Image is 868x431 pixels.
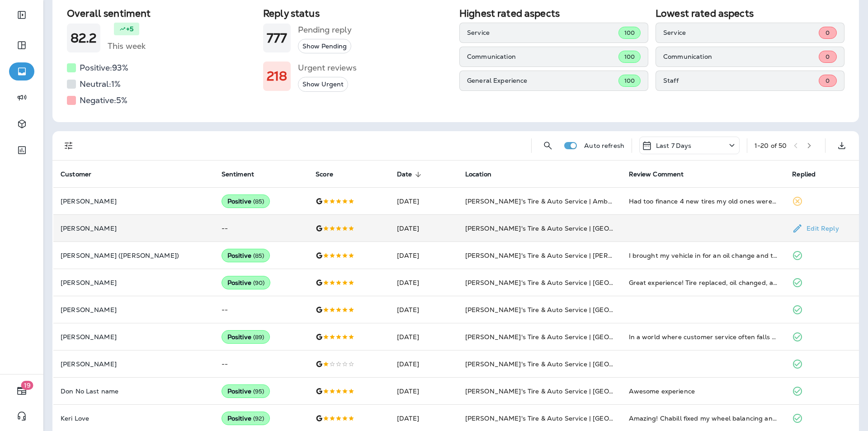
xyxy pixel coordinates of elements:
span: Replied [792,171,827,179]
span: Customer [61,171,103,179]
div: Amazing! Chabill fixed my wheel balancing and did my wheel Alignment that was done incorrectly at... [629,414,778,423]
span: 100 [624,77,635,85]
h2: Reply status [263,8,452,19]
span: [PERSON_NAME]'s Tire & Auto Service | [GEOGRAPHIC_DATA][PERSON_NAME] [465,360,719,368]
div: In a world where customer service often falls short, your employees truly stood out! Everyone was... [629,332,778,341]
h1: 218 [267,69,287,84]
p: [PERSON_NAME] [61,225,207,232]
span: 100 [624,29,635,37]
div: 1 - 20 of 50 [755,142,787,149]
span: Score [316,171,333,178]
span: ( 85 ) [253,252,264,260]
div: Positive [222,249,270,262]
span: ( 90 ) [253,279,265,287]
p: Auto refresh [584,142,624,149]
p: [PERSON_NAME] [61,279,207,286]
button: 19 [9,382,34,400]
span: Location [465,171,491,178]
div: Positive [222,330,270,344]
span: [PERSON_NAME]'s Tire & Auto Service | [GEOGRAPHIC_DATA] [465,414,663,422]
span: ( 85 ) [253,198,264,205]
button: Filters [60,137,78,155]
span: Location [465,171,503,179]
span: 0 [826,29,830,37]
button: Show Urgent [298,77,348,92]
span: Review Comment [629,171,696,179]
td: -- [214,350,308,378]
span: Date [397,171,412,178]
td: [DATE] [390,378,458,405]
p: Communication [663,53,819,60]
p: Don No Last name [61,388,207,395]
p: Last 7 Days [656,142,692,149]
span: 0 [826,77,830,85]
p: +5 [126,24,133,33]
span: ( 95 ) [253,388,264,395]
span: [PERSON_NAME]'s Tire & Auto Service | [GEOGRAPHIC_DATA] [465,387,663,395]
span: ( 92 ) [253,415,264,422]
span: [PERSON_NAME]'s Tire & Auto Service | Ambassador [465,197,632,205]
p: Edit Reply [803,225,839,232]
div: Great experience! Tire replaced, oil changed, air filter changed, fluids flushed/changed, brakes ... [629,278,778,287]
span: [PERSON_NAME]'s Tire & Auto Service | [GEOGRAPHIC_DATA] [465,306,663,314]
td: [DATE] [390,269,458,296]
h5: This week [108,39,146,53]
p: [PERSON_NAME] [61,360,207,368]
button: Search Reviews [539,137,557,155]
button: Export as CSV [833,137,851,155]
p: Staff [663,77,819,84]
button: Expand Sidebar [9,6,34,24]
h5: Negative: 5 % [80,93,127,108]
p: [PERSON_NAME] [61,306,207,313]
p: [PERSON_NAME] ([PERSON_NAME]) [61,252,207,259]
p: Keri Love [61,415,207,422]
span: Customer [61,171,91,178]
button: Show Pending [298,39,351,54]
span: ( 89 ) [253,333,264,341]
div: Positive [222,384,270,398]
span: Date [397,171,424,179]
h5: Neutral: 1 % [80,77,121,91]
span: Score [316,171,345,179]
span: 0 [826,53,830,61]
span: [PERSON_NAME]'s Tire & Auto Service | [PERSON_NAME] [465,251,649,260]
td: -- [214,215,308,242]
span: [PERSON_NAME]'s Tire & Auto Service | [GEOGRAPHIC_DATA] [465,279,663,287]
h2: Highest rated aspects [459,8,648,19]
span: 100 [624,53,635,61]
td: [DATE] [390,215,458,242]
p: General Experience [467,77,618,84]
p: Service [467,29,618,36]
span: Sentiment [222,171,266,179]
div: I brought my vehicle in for an oil change and tire rotation. The oil was changed, but the tires c... [629,251,778,260]
div: Positive [222,276,271,289]
div: Had too finance 4 new tires my old ones were getting pretty bad. I got interest free financing an... [629,197,778,206]
span: [PERSON_NAME]'s Tire & Auto Service | [GEOGRAPHIC_DATA] [465,333,663,341]
h5: Pending reply [298,23,352,37]
p: [PERSON_NAME] [61,198,207,205]
h2: Overall sentiment [67,8,256,19]
span: Review Comment [629,171,684,178]
td: -- [214,296,308,323]
span: Replied [792,171,816,178]
div: Positive [222,194,270,208]
div: Positive [222,412,270,425]
td: [DATE] [390,350,458,378]
div: Awesome experience [629,387,778,396]
span: Sentiment [222,171,254,178]
td: [DATE] [390,296,458,323]
p: [PERSON_NAME] [61,333,207,341]
span: 19 [21,381,33,390]
span: [PERSON_NAME]'s Tire & Auto Service | [GEOGRAPHIC_DATA] [465,224,663,232]
td: [DATE] [390,188,458,215]
p: Communication [467,53,618,60]
h1: 82.2 [71,31,97,46]
td: [DATE] [390,323,458,350]
h2: Lowest rated aspects [656,8,844,19]
td: [DATE] [390,242,458,269]
h5: Positive: 93 % [80,61,128,75]
p: Service [663,29,819,36]
h1: 777 [267,31,287,46]
h5: Urgent reviews [298,61,357,75]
